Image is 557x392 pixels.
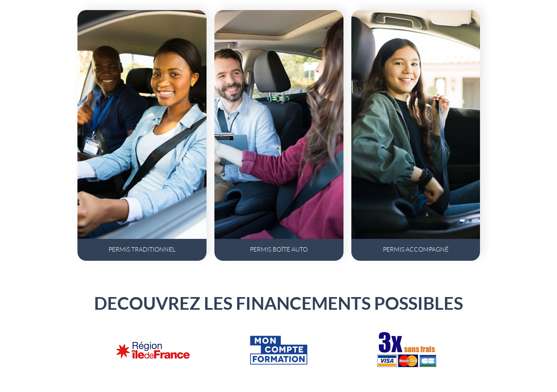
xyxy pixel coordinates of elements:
[250,245,308,253] span: PERMIS BOÎTE AUTO
[94,293,463,314] a: DECOUVREZ LES FINANCEMENTS POSSIBLES
[244,330,313,371] img: logo_moncompteformation_rvb.png
[109,245,175,253] span: PERMIS TRADITIONNEL
[395,253,557,392] iframe: Wix Chat
[383,245,448,253] span: PERMIS ACCOMPAGNÉ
